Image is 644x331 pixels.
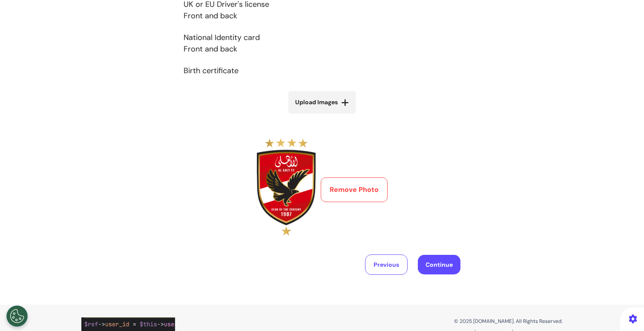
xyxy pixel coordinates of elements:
[328,317,563,325] p: © 2025 [DOMAIN_NAME]. All Rights Reserved.
[257,138,316,236] img: Preview 1
[295,98,338,107] span: Upload Images
[184,65,460,77] p: Birth certificate
[365,254,408,275] button: Previous
[418,255,460,274] button: Continue
[6,305,28,327] button: Open Preferences
[321,177,388,202] button: Remove Photo
[184,32,460,55] p: National Identity card Front and back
